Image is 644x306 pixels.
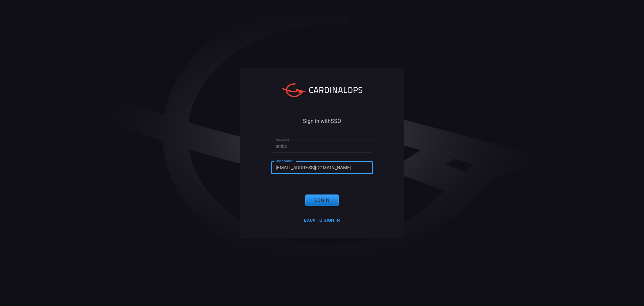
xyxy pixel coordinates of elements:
button: Back to Sign in [300,215,344,226]
label: Account [276,137,289,142]
span: Sign in with SSO [303,119,341,124]
input: Type your user name [271,162,373,174]
button: Login [305,194,339,206]
label: User Name [276,159,293,164]
input: Type your account [271,140,373,152]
